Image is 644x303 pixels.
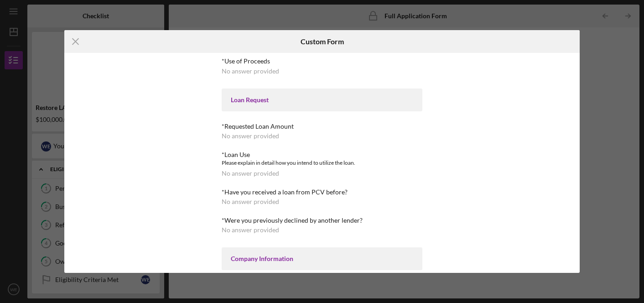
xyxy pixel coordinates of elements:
[222,188,422,196] div: *Have you received a loan from PCV before?
[222,123,422,130] div: *Requested Loan Amount
[301,37,344,46] h6: Custom Form
[222,158,422,167] div: Please explain in detail how you intend to utilize the loan.
[222,217,422,224] div: *Were you previously declined by another lender?
[222,132,279,140] div: No answer provided
[231,96,413,104] div: Loan Request
[231,255,413,262] div: Company Information
[222,57,422,65] div: *Use of Proceeds
[222,170,279,177] div: No answer provided
[222,68,279,75] div: No answer provided
[222,151,422,158] div: *Loan Use
[222,226,279,234] div: No answer provided
[222,198,279,205] div: No answer provided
